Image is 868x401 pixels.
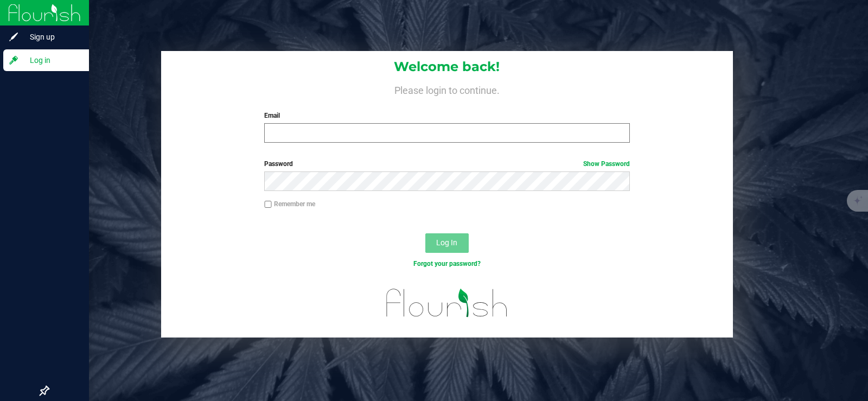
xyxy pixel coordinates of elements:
[264,111,629,120] label: Email
[375,280,519,326] img: flourish_logo.svg
[583,160,630,168] a: Show Password
[19,30,84,43] span: Sign up
[264,160,293,168] span: Password
[161,60,733,74] h1: Welcome back!
[436,238,457,247] span: Log In
[264,201,272,208] input: Remember me
[8,55,19,66] inline-svg: Log in
[425,233,469,253] button: Log In
[413,260,481,268] a: Forgot your password?
[161,82,733,96] h4: Please login to continue.
[19,54,84,67] span: Log in
[8,31,19,42] inline-svg: Sign up
[264,199,315,209] label: Remember me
